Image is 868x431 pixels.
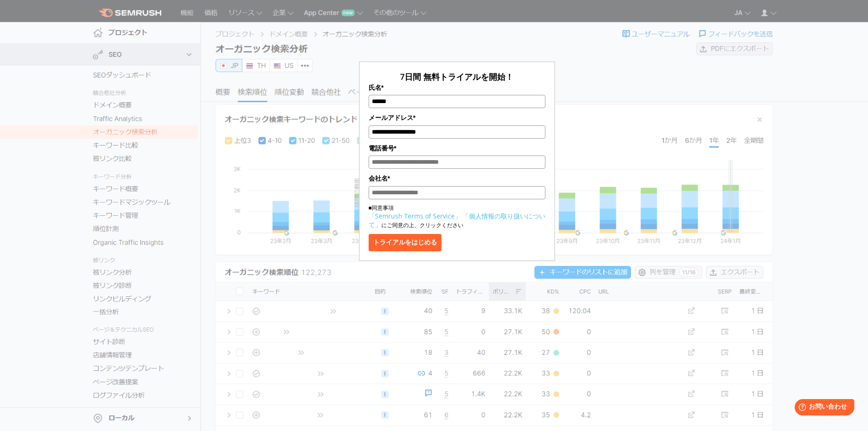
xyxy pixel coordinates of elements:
[369,113,545,123] label: メールアドレス*
[400,71,514,82] span: 7日間 無料トライアルを開始！
[369,234,442,251] button: トライアルをはじめる
[369,143,545,153] label: 電話番号*
[369,204,545,229] p: ■同意事項 にご同意の上、クリックください
[369,212,545,229] a: 「個人情報の取り扱いについて」
[369,212,461,220] a: 「Semrush Terms of Service」
[787,395,858,421] iframe: Help widget launcher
